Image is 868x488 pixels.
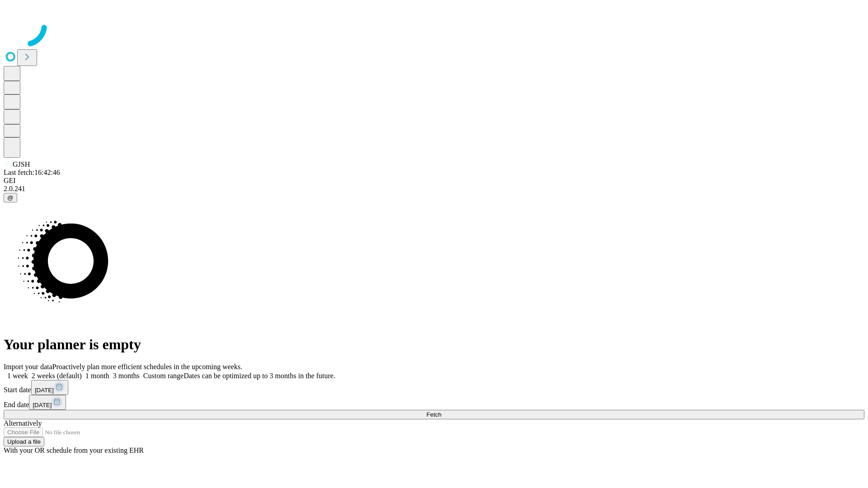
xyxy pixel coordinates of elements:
[4,380,864,395] div: Start date
[29,395,66,410] button: [DATE]
[32,372,82,380] span: 2 weeks (default)
[33,402,52,408] span: [DATE]
[4,177,864,185] div: GEI
[4,437,44,446] button: Upload a file
[4,395,864,410] div: End date
[4,419,42,427] span: Alternatively
[4,336,864,353] h1: Your planner is empty
[7,372,28,380] span: 1 week
[113,372,140,380] span: 3 months
[4,410,864,419] button: Fetch
[426,411,441,418] span: Fetch
[184,372,335,380] span: Dates can be optimized up to 3 months in the future.
[31,380,68,395] button: [DATE]
[143,372,184,380] span: Custom range
[13,160,30,168] span: GJSH
[4,193,17,202] button: @
[52,363,242,371] span: Proactively plan more efficient schedules in the upcoming weeks.
[4,363,52,371] span: Import your data
[4,169,60,176] span: Last fetch: 16:42:46
[85,372,109,380] span: 1 month
[35,387,54,394] span: [DATE]
[7,194,14,201] span: @
[4,185,864,193] div: 2.0.241
[4,446,144,454] span: With your OR schedule from your existing EHR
